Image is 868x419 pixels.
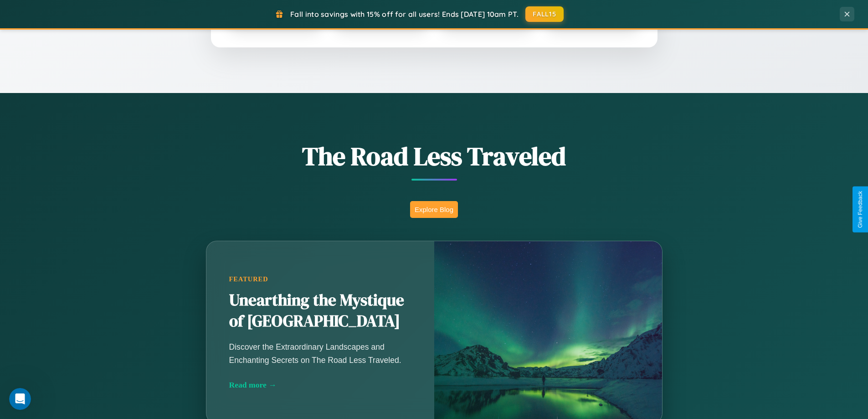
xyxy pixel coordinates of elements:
div: Read more → [229,380,411,390]
h1: The Road Less Traveled [161,139,708,174]
p: Discover the Extraordinary Landscapes and Enchanting Secrets on The Road Less Traveled. [229,341,411,366]
button: FALL15 [525,6,564,22]
span: Fall into savings with 15% off for all users! Ends [DATE] 10am PT. [290,10,519,19]
h2: Unearthing the Mystique of [GEOGRAPHIC_DATA] [229,290,411,332]
div: Give Feedback [857,191,863,228]
div: Featured [229,275,411,283]
button: Explore Blog [410,201,458,218]
iframe: Intercom live chat [9,388,31,410]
